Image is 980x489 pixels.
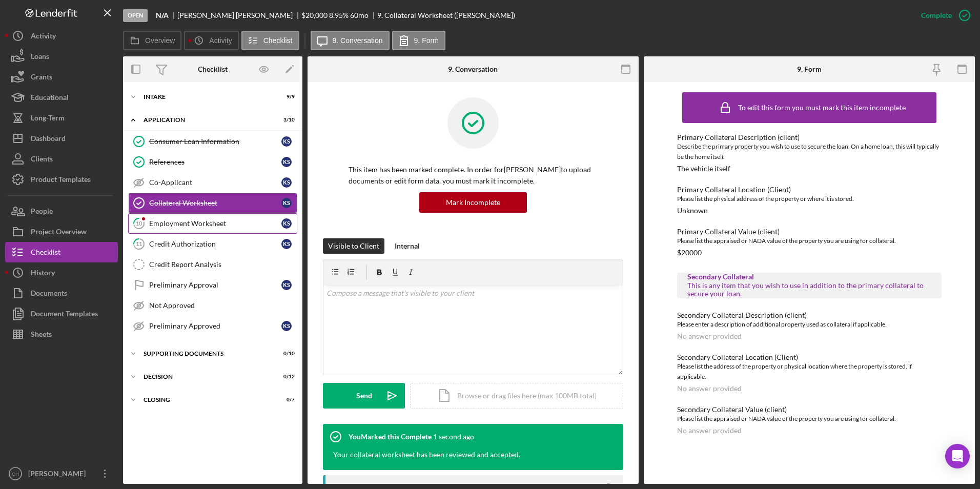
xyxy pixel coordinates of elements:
div: K S [281,177,292,188]
div: To edit this form you must mark this item incomplete [738,104,906,112]
div: Complete [921,5,952,26]
button: Checklist [241,31,299,50]
div: Secondary Collateral Location (Client) [677,353,942,361]
div: People [31,201,53,224]
div: Secondary Collateral [687,273,932,281]
div: Educational [31,87,69,110]
button: Documents [5,283,118,303]
a: Activity [5,26,118,46]
div: Intake [144,94,269,100]
div: Credit Authorization [149,240,281,248]
a: Collateral WorksheetKS [128,193,297,213]
label: 9. Conversation [333,36,383,45]
div: K S [281,198,292,208]
div: Please enter a description of additional property used as collateral if applicable. [677,319,942,330]
div: Decision [144,374,269,380]
div: Activity [31,26,56,49]
label: Activity [209,36,232,45]
div: Project Overview [31,221,87,244]
text: CH [12,471,19,477]
div: You Marked this Complete [349,433,432,441]
div: 9 / 9 [276,94,295,100]
button: Clients [5,149,118,169]
button: 9. Form [392,31,445,50]
a: People [5,201,118,221]
div: Please list the appraised or NADA value of the property you are using for collateral. [677,236,942,246]
div: Describe the primary property you wish to use to secure the loan. On a home loan, this will typic... [677,141,942,162]
div: Documents [31,283,67,306]
div: Send [356,383,372,409]
div: Closing [144,397,269,403]
div: History [31,262,55,286]
div: Checklist [31,242,60,265]
a: Credit Report Analysis [128,254,297,275]
button: Loans [5,46,118,67]
div: This is any item that you wish to use in addition to the primary collateral to secure your loan. [687,281,932,298]
div: Visible to Client [328,238,379,254]
div: 0 / 7 [276,397,295,403]
div: Collateral Worksheet [149,199,281,207]
time: 2025-10-03 16:27 [433,433,474,441]
a: Not Approved [128,295,297,316]
div: Open Intercom Messenger [945,444,970,468]
div: K S [281,157,292,167]
button: Mark Incomplete [419,192,527,213]
div: 0 / 10 [276,351,295,357]
div: Application [144,117,269,123]
button: Visible to Client [323,238,384,254]
div: Sheets [31,324,52,347]
button: Overview [123,31,181,50]
button: Project Overview [5,221,118,242]
div: Document Templates [31,303,98,327]
a: 11Credit AuthorizationKS [128,234,297,254]
button: Complete [911,5,975,26]
div: 60 mo [350,11,369,19]
div: Please list the appraised or NADA value of the property you are using for collateral. [677,414,942,424]
div: K S [281,218,292,229]
a: Consumer Loan InformationKS [128,131,297,152]
div: 9. Collateral Worksheet ([PERSON_NAME]) [377,11,515,19]
button: Checklist [5,242,118,262]
div: 9. Conversation [448,65,498,73]
label: 9. Form [414,36,439,45]
div: Consumer Loan Information [149,137,281,146]
div: Long-Term [31,108,65,131]
a: Co-ApplicantKS [128,172,297,193]
button: Activity [184,31,238,50]
label: Overview [145,36,175,45]
div: 3 / 10 [276,117,295,123]
p: This item has been marked complete. In order for [PERSON_NAME] to upload documents or edit form d... [349,164,598,187]
div: No answer provided [677,332,742,340]
div: Preliminary Approval [149,281,281,289]
div: $20000 [677,249,702,257]
label: Checklist [263,36,293,45]
button: Grants [5,67,118,87]
tspan: 10 [136,220,142,227]
a: ReferencesKS [128,152,297,172]
a: Dashboard [5,128,118,149]
div: Mark Incomplete [446,192,500,213]
div: K S [281,136,292,147]
div: Internal [395,238,420,254]
a: Preliminary ApprovedKS [128,316,297,336]
button: CH[PERSON_NAME] [5,463,118,484]
button: Product Templates [5,169,118,190]
div: Product Templates [31,169,91,192]
a: Sheets [5,324,118,344]
div: The vehicle itself [677,165,730,173]
div: Primary Collateral Description (client) [677,133,942,141]
div: References [149,158,281,166]
div: Your collateral worksheet has been reviewed and accepted. [333,450,520,460]
div: K S [281,280,292,290]
button: History [5,262,118,283]
button: Internal [390,238,425,254]
div: Clients [31,149,53,172]
div: [PERSON_NAME] [26,463,92,486]
tspan: 11 [136,240,142,247]
a: Preliminary ApprovalKS [128,275,297,295]
button: Long-Term [5,108,118,128]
